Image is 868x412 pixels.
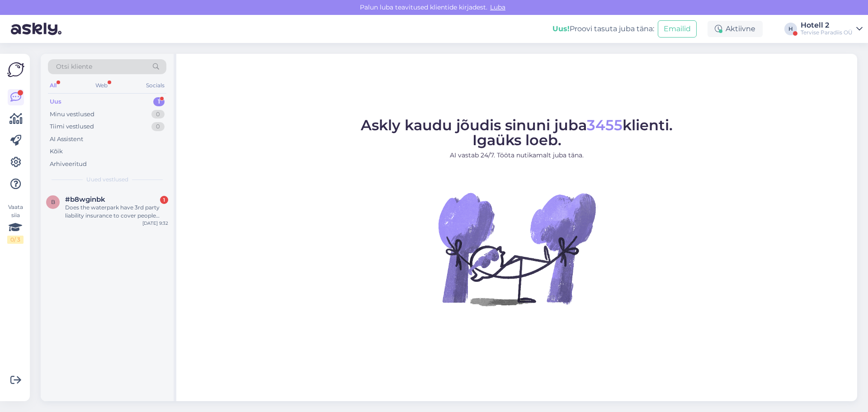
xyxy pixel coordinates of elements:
[50,110,94,119] div: Minu vestlused
[50,122,94,131] div: Tiimi vestlused
[65,204,168,220] div: Does the waterpark have 3rd party liability insurance to cover people attending? i could not find...
[142,220,168,227] div: [DATE] 9:32
[50,97,61,106] div: Uus
[361,116,673,149] span: Askly kaudu jõudis sinuni juba klienti. Igaüks loeb.
[658,20,697,38] button: Emailid
[801,29,853,36] div: Tervise Paradiis OÜ
[361,151,673,160] p: AI vastab 24/7. Tööta nutikamalt juba täna.
[56,62,92,71] span: Otsi kliente
[801,22,853,29] div: Hotell 2
[153,97,165,106] div: 1
[151,122,165,131] div: 0
[552,24,654,34] div: Proovi tasuta juba täna:
[7,203,24,244] div: Vaata siia
[708,21,763,37] div: Aktiivne
[801,22,863,36] a: Hotell 2Tervise Paradiis OÜ
[7,236,24,244] div: 0 / 3
[50,135,83,144] div: AI Assistent
[65,195,105,204] span: #b8wginbk
[50,147,63,156] div: Kõik
[86,175,128,184] span: Uued vestlused
[160,196,168,204] div: 1
[51,199,55,205] span: b
[784,23,797,35] div: H
[7,61,24,78] img: Askly Logo
[50,160,87,169] div: Arhiveeritud
[144,80,166,91] div: Socials
[487,3,508,11] span: Luba
[94,80,109,91] div: Web
[151,110,165,119] div: 0
[48,80,58,91] div: All
[552,24,570,33] b: Uus!
[435,167,598,330] img: No Chat active
[587,116,623,134] span: 3455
